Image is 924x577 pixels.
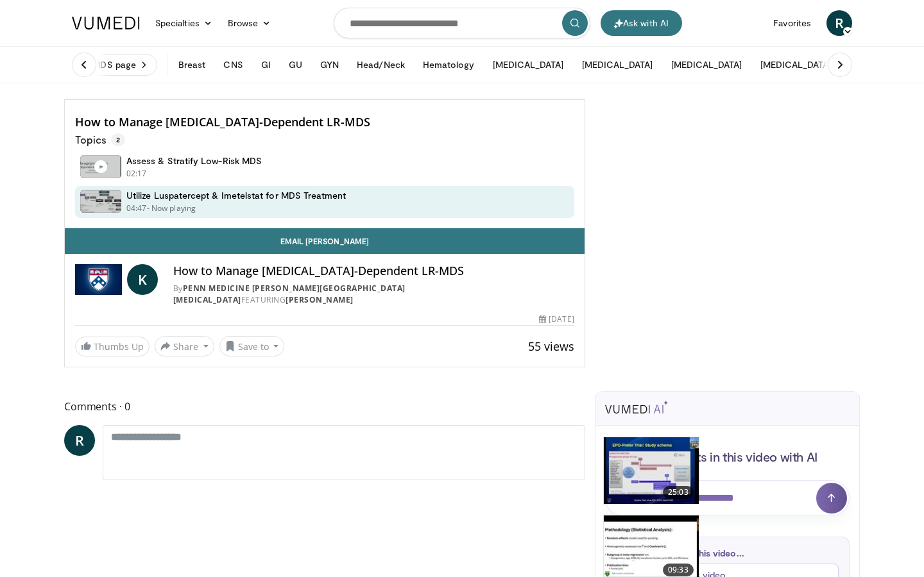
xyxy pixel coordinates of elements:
div: [DATE] [539,314,574,325]
a: R [64,425,95,456]
a: Specialties [148,10,220,36]
a: 25:03 ASH 2024 Summary: Highlights in AML, MDS, and ALL 2024 ASH Annual Meeting Insights Hub [PER... [603,437,851,505]
a: Browse [220,10,279,36]
button: GU [281,52,310,78]
a: Favorites [766,10,819,36]
a: Email [PERSON_NAME] [65,228,585,254]
span: 09:33 [663,564,694,576]
button: [MEDICAL_DATA] [574,52,661,78]
p: 02:17 [126,168,147,180]
p: Learn more about this video... [616,548,839,558]
h4: How to Manage [MEDICAL_DATA]-Dependent LR-MDS [75,115,574,130]
button: GYN [312,52,346,78]
button: [MEDICAL_DATA] [663,52,750,78]
input: Question for AI [605,480,850,516]
p: Topics [75,133,125,146]
video-js: Video Player [65,99,585,100]
span: 25:03 [663,486,694,499]
h4: Find Insights in this video with AI [605,448,850,465]
p: - Now playing [147,203,196,214]
button: [MEDICAL_DATA] [485,52,572,78]
span: Comments 0 [64,398,585,415]
span: 55 views [528,339,574,354]
a: [PERSON_NAME] [286,294,354,305]
div: By FEATURING [173,283,574,306]
p: 04:47 [126,203,147,214]
img: 09e014a9-d433-4d89-b240-0b9e019fa8dc.150x105_q85_crop-smart_upscale.jpg [604,437,699,504]
a: K [127,264,158,295]
h4: Assess & Stratify Low-Risk MDS [126,155,262,167]
img: vumedi-ai-logo.svg [605,401,668,414]
button: Save to [219,336,285,356]
img: VuMedi Logo [72,17,140,29]
button: CNS [216,52,250,78]
img: Penn Medicine Abramson Cancer Center [75,264,122,295]
button: Share [155,336,214,356]
button: GI [253,52,278,78]
a: Visit MDS page [64,54,157,76]
a: R [826,10,852,36]
input: Search topics, interventions [334,8,590,38]
span: 2 [111,133,125,146]
button: Ask with AI [601,10,682,36]
a: Penn Medicine [PERSON_NAME][GEOGRAPHIC_DATA][MEDICAL_DATA] [173,283,406,305]
h4: Utilize Luspatercept & Imetelstat for MDS Treatment [126,190,346,201]
h4: How to Manage [MEDICAL_DATA]-Dependent LR-MDS [173,264,574,278]
button: [MEDICAL_DATA] [753,52,839,78]
button: Head/Neck [349,52,413,78]
button: Breast [171,52,213,78]
button: Hematology [415,52,483,78]
a: Thumbs Up [75,337,150,356]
